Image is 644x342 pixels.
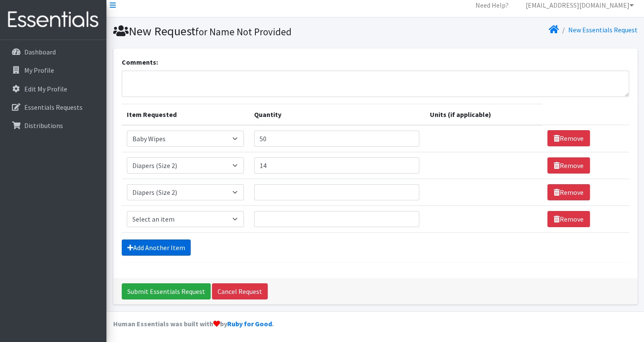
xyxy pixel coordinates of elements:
[24,103,83,111] p: Essentials Requests
[24,85,67,93] p: Edit My Profile
[24,121,63,130] p: Distributions
[3,117,103,134] a: Distributions
[3,6,103,34] img: HumanEssentials
[195,26,292,38] small: for Name Not Provided
[3,43,103,60] a: Dashboard
[227,319,272,328] a: Ruby for Good
[547,130,590,146] a: Remove
[24,66,54,74] p: My Profile
[568,26,638,34] a: New Essentials Request
[547,211,590,227] a: Remove
[113,24,372,39] h1: New Request
[113,319,274,328] strong: Human Essentials was built with by .
[547,184,590,200] a: Remove
[547,157,590,174] a: Remove
[24,48,56,56] p: Dashboard
[212,283,268,299] a: Cancel Request
[424,104,542,125] th: Units (if applicable)
[3,62,103,79] a: My Profile
[122,104,249,125] th: Item Requested
[3,80,103,97] a: Edit My Profile
[122,239,191,256] a: Add Another Item
[249,104,425,125] th: Quantity
[3,99,103,116] a: Essentials Requests
[122,57,158,67] label: Comments:
[122,283,211,299] input: Submit Essentials Request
